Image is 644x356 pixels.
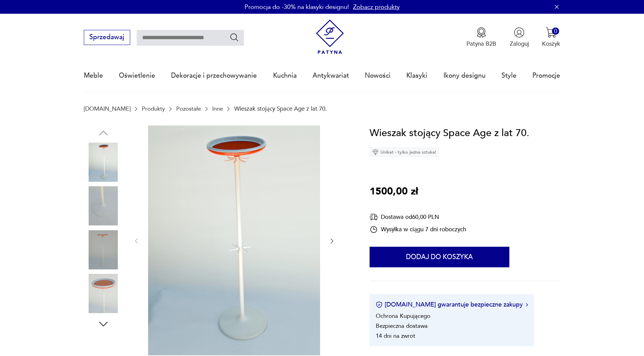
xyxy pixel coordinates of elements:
button: Dodaj do koszyka [370,247,509,267]
a: [DOMAIN_NAME] [84,105,131,112]
img: Ikonka użytkownika [514,27,524,38]
button: Patyna B2B [466,27,496,48]
a: Inne [212,105,223,112]
li: Ochrona Kupującego [376,312,430,320]
div: Wysyłka w ciągu 7 dni roboczych [370,225,466,234]
p: Patyna B2B [466,40,496,48]
div: Dostawa od 60,00 PLN [370,213,466,221]
img: Zdjęcie produktu Wieszak stojący Space Age z lat 70. [84,143,123,182]
a: Ikony designu [443,60,486,91]
p: Promocja do -30% na klasyki designu! [245,3,349,11]
button: Sprzedawaj [84,30,130,45]
li: Bezpieczna dostawa [376,322,428,330]
a: Ikona medaluPatyna B2B [466,27,496,48]
img: Zdjęcie produktu Wieszak stojący Space Age z lat 70. [84,230,123,269]
button: Szukaj [229,32,239,42]
div: Unikat - tylko jedna sztuka! [370,147,439,157]
img: Ikona strzałki w prawo [526,303,528,307]
a: Zobacz produkty [353,3,400,11]
img: Ikona medalu [476,27,487,38]
a: Sprzedawaj [84,35,130,41]
a: Kuchnia [273,60,297,91]
img: Ikona certyfikatu [376,301,383,308]
img: Patyna - sklep z meblami i dekoracjami vintage [313,20,347,54]
a: Oświetlenie [119,60,155,91]
img: Ikona diamentu [372,149,379,155]
p: Zaloguj [510,40,529,48]
a: Promocje [532,60,560,91]
h1: Wieszak stojący Space Age z lat 70. [370,125,529,141]
img: Zdjęcie produktu Wieszak stojący Space Age z lat 70. [84,274,123,313]
img: Zdjęcie produktu Wieszak stojący Space Age z lat 70. [84,186,123,225]
img: Ikona koszyka [546,27,556,38]
a: Meble [84,60,103,91]
a: Klasyki [406,60,427,91]
a: Antykwariat [313,60,349,91]
button: [DOMAIN_NAME] gwarantuje bezpieczne zakupy [376,300,528,309]
a: Dekoracje i przechowywanie [171,60,257,91]
a: Style [501,60,517,91]
p: 1500,00 zł [370,184,418,200]
div: 0 [552,27,559,35]
a: Pozostałe [176,105,201,112]
li: 14 dni na zwrot [376,332,415,340]
button: Zaloguj [510,27,529,48]
p: Wieszak stojący Space Age z lat 70. [234,105,327,112]
a: Produkty [142,105,165,112]
img: Zdjęcie produktu Wieszak stojący Space Age z lat 70. [148,125,320,356]
button: 0Koszyk [542,27,560,48]
a: Nowości [365,60,391,91]
p: Koszyk [542,40,560,48]
img: Ikona dostawy [370,213,378,221]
